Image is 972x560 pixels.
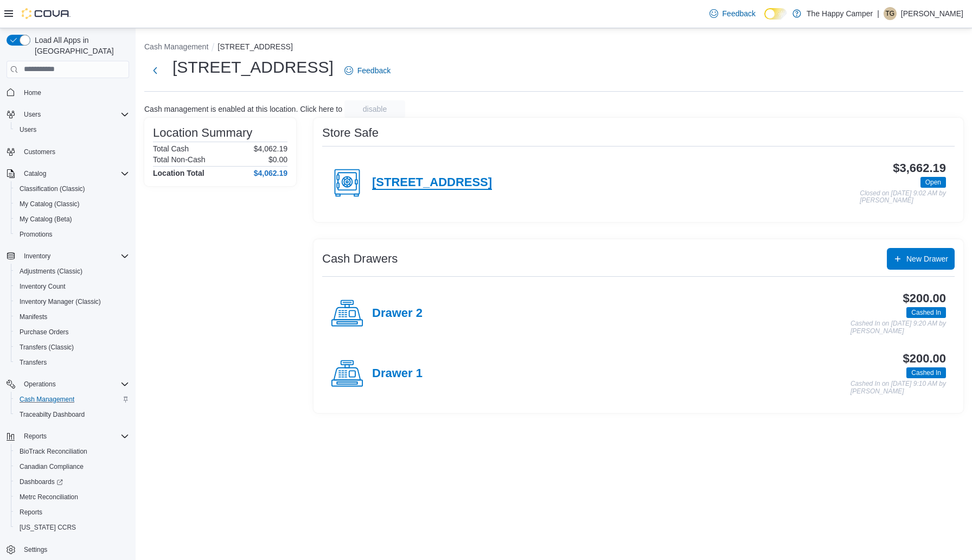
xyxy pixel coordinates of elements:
[11,227,133,242] button: Promotions
[24,148,55,156] span: Customers
[11,324,133,340] button: Purchase Orders
[254,169,287,177] h4: $4,062.19
[15,521,80,534] a: [US_STATE] CCRS
[20,395,74,404] span: Cash Management
[20,430,129,443] span: Reports
[15,326,73,339] a: Purchase Orders
[2,85,133,100] button: Home
[850,320,946,335] p: Cashed In on [DATE] 9:20 AM by [PERSON_NAME]
[20,313,47,321] span: Manifests
[340,60,395,81] a: Feedback
[20,328,69,336] span: Purchase Orders
[20,145,129,158] span: Customers
[24,432,47,441] span: Reports
[15,280,129,293] span: Inventory Count
[15,491,129,504] span: Metrc Reconciliation
[144,42,208,51] button: Cash Management
[24,380,56,389] span: Operations
[15,228,129,241] span: Promotions
[15,393,129,406] span: Cash Management
[2,542,133,557] button: Settings
[807,7,873,20] p: The Happy Camper
[15,356,51,369] a: Transfers
[911,308,941,317] span: Cashed In
[15,123,129,136] span: Users
[705,3,760,24] a: Feedback
[20,447,87,456] span: BioTrack Reconciliation
[24,252,50,260] span: Inventory
[372,367,423,381] h4: Drawer 1
[911,368,941,378] span: Cashed In
[24,110,41,119] span: Users
[15,491,82,504] a: Metrc Reconciliation
[2,107,133,122] button: Users
[15,280,70,293] a: Inventory Count
[15,460,88,473] a: Canadian Compliance
[372,307,423,321] h4: Drawer 2
[15,475,67,488] a: Dashboards
[20,200,80,208] span: My Catalog (Classic)
[15,445,92,458] a: BioTrack Reconciliation
[11,181,133,196] button: Classification (Classic)
[20,343,74,352] span: Transfers (Classic)
[15,213,76,226] a: My Catalog (Beta)
[11,392,133,407] button: Cash Management
[15,341,129,354] span: Transfers (Classic)
[906,253,948,264] span: New Drawer
[903,292,946,305] h3: $200.00
[906,367,946,378] span: Cashed In
[20,108,129,121] span: Users
[15,265,87,278] a: Adjustments (Classic)
[15,460,129,473] span: Canadian Compliance
[893,162,946,175] h3: $3,662.19
[20,215,72,224] span: My Catalog (Beta)
[322,126,379,139] h3: Store Safe
[15,393,79,406] a: Cash Management
[24,88,41,97] span: Home
[11,196,133,212] button: My Catalog (Classic)
[153,169,204,177] h4: Location Total
[153,155,206,164] h6: Total Non-Cash
[20,86,46,99] a: Home
[2,166,133,181] button: Catalog
[153,126,252,139] h3: Location Summary
[15,326,129,339] span: Purchase Orders
[11,122,133,137] button: Users
[15,182,129,195] span: Classification (Classic)
[22,8,71,19] img: Cova
[20,125,36,134] span: Users
[860,190,946,205] p: Closed on [DATE] 9:02 AM by [PERSON_NAME]
[20,230,53,239] span: Promotions
[20,267,82,276] span: Adjustments (Classic)
[20,282,66,291] span: Inventory Count
[144,60,166,81] button: Next
[20,493,78,501] span: Metrc Reconciliation
[20,478,63,486] span: Dashboards
[15,341,78,354] a: Transfers (Classic)
[11,294,133,309] button: Inventory Manager (Classic)
[11,505,133,520] button: Reports
[11,520,133,535] button: [US_STATE] CCRS
[20,378,129,391] span: Operations
[920,177,946,188] span: Open
[15,198,84,211] a: My Catalog (Classic)
[11,309,133,324] button: Manifests
[15,198,129,211] span: My Catalog (Classic)
[15,123,41,136] a: Users
[30,35,129,56] span: Load All Apps in [GEOGRAPHIC_DATA]
[15,310,52,323] a: Manifests
[2,429,133,444] button: Reports
[20,86,129,99] span: Home
[172,56,334,78] h1: [STREET_ADDRESS]
[344,100,405,118] button: disable
[11,444,133,459] button: BioTrack Reconciliation
[15,475,129,488] span: Dashboards
[218,42,292,51] button: [STREET_ADDRESS]
[11,489,133,505] button: Metrc Reconciliation
[20,297,101,306] span: Inventory Manager (Classic)
[15,265,129,278] span: Adjustments (Classic)
[15,356,129,369] span: Transfers
[11,355,133,370] button: Transfers
[2,377,133,392] button: Operations
[20,543,52,556] a: Settings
